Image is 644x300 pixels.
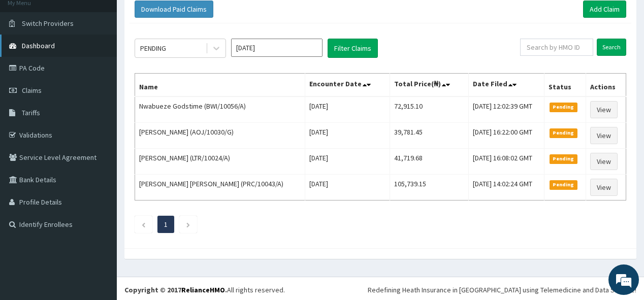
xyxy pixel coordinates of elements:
[186,220,190,229] a: Next page
[140,43,166,53] div: PENDING
[597,39,626,56] input: Search
[468,149,544,175] td: [DATE] 16:08:02 GMT
[135,74,305,97] th: Name
[390,149,469,175] td: 41,719.68
[167,5,191,29] div: Minimize live chat window
[468,96,544,123] td: [DATE] 12:02:39 GMT
[231,39,323,57] input: Select Month and Year
[550,154,577,163] span: Pending
[590,101,618,118] a: View
[520,39,593,56] input: Search by HMO ID
[305,175,390,201] td: [DATE]
[590,153,618,170] a: View
[22,108,40,117] span: Tariffs
[328,39,378,58] button: Filter Claims
[390,96,469,123] td: 72,915.10
[141,220,146,229] a: Previous page
[583,1,626,18] a: Add Claim
[390,175,469,201] td: 105,739.15
[22,86,42,95] span: Claims
[19,51,41,76] img: d_794563401_company_1708531726252_794563401
[390,74,469,97] th: Total Price(₦)
[305,74,390,97] th: Encounter Date
[22,41,55,50] span: Dashboard
[59,87,140,189] span: We're online!
[53,57,171,70] div: Chat with us now
[368,285,636,295] div: Redefining Heath Insurance in [GEOGRAPHIC_DATA] using Telemedicine and Data Science!
[135,96,305,123] td: Nwabueze Godstime (BWI/10056/A)
[590,179,618,196] a: View
[305,96,390,123] td: [DATE]
[181,285,225,294] a: RelianceHMO
[468,123,544,149] td: [DATE] 16:22:00 GMT
[164,220,168,229] a: Page 1 is your current page
[590,127,618,144] a: View
[124,285,227,294] strong: Copyright © 2017 .
[5,195,194,231] textarea: Type your message and hit 'Enter'
[550,103,577,112] span: Pending
[135,123,305,149] td: [PERSON_NAME] (AOJ/10030/G)
[22,19,74,28] span: Switch Providers
[135,1,213,18] button: Download Paid Claims
[390,123,469,149] td: 39,781.45
[305,149,390,175] td: [DATE]
[305,123,390,149] td: [DATE]
[135,149,305,175] td: [PERSON_NAME] (LTR/10024/A)
[135,175,305,201] td: [PERSON_NAME] [PERSON_NAME] (PRC/10043/A)
[468,175,544,201] td: [DATE] 14:02:24 GMT
[550,180,577,189] span: Pending
[550,128,577,138] span: Pending
[586,74,626,97] th: Actions
[468,74,544,97] th: Date Filed
[544,74,586,97] th: Status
